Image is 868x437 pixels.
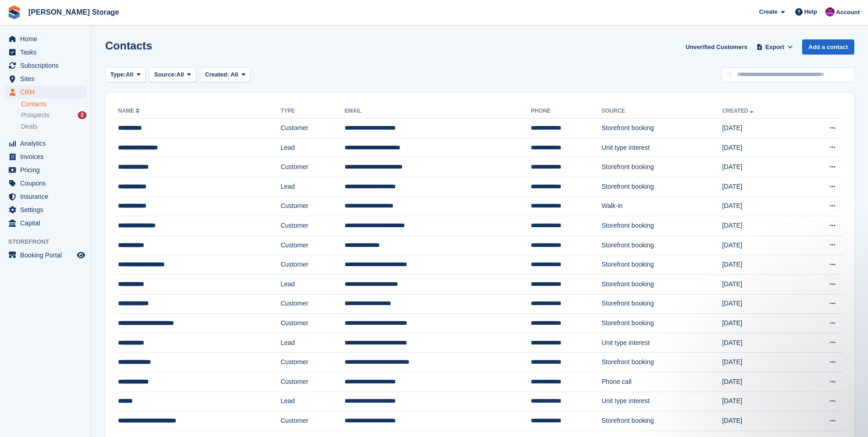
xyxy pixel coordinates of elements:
[20,217,75,229] span: Capital
[602,255,722,275] td: Storefront booking
[5,33,86,45] a: menu
[21,122,38,131] span: Deals
[722,119,799,138] td: [DATE]
[280,177,345,197] td: Lead
[280,411,345,431] td: Customer
[602,216,722,236] td: Storefront booking
[722,314,799,333] td: [DATE]
[20,46,75,59] span: Tasks
[280,372,345,392] td: Customer
[280,104,345,119] th: Type
[759,7,777,16] span: Create
[602,119,722,138] td: Storefront booking
[5,150,86,163] a: menu
[5,59,86,72] a: menu
[280,216,345,236] td: Customer
[755,39,795,55] button: Export
[602,353,722,372] td: Storefront booking
[836,8,860,17] span: Account
[5,164,86,176] a: menu
[5,190,86,203] a: menu
[21,122,86,131] a: Deals
[118,108,141,114] a: Name
[602,333,722,353] td: Unit type interest
[722,158,799,177] td: [DATE]
[149,67,196,82] button: Source: All
[280,333,345,353] td: Lead
[20,137,75,150] span: Analytics
[602,104,722,119] th: Source
[722,294,799,314] td: [DATE]
[21,100,86,109] a: Contacts
[345,104,531,119] th: Email
[8,237,91,246] span: Storefront
[802,39,854,55] a: Add a contact
[25,5,123,20] a: [PERSON_NAME] Storage
[722,411,799,431] td: [DATE]
[280,197,345,216] td: Customer
[20,33,75,45] span: Home
[722,235,799,255] td: [DATE]
[20,164,75,176] span: Pricing
[5,203,86,216] a: menu
[602,392,722,411] td: Unit type interest
[5,72,86,85] a: menu
[205,71,229,78] span: Created:
[20,190,75,203] span: Insurance
[5,46,86,59] a: menu
[110,70,126,79] span: Type:
[280,294,345,314] td: Customer
[722,372,799,392] td: [DATE]
[722,392,799,411] td: [DATE]
[722,197,799,216] td: [DATE]
[280,274,345,294] td: Lead
[722,274,799,294] td: [DATE]
[602,411,722,431] td: Storefront booking
[5,86,86,98] a: menu
[280,119,345,138] td: Customer
[722,108,755,114] a: Created
[200,67,250,82] button: Created: All
[722,177,799,197] td: [DATE]
[602,294,722,314] td: Storefront booking
[825,7,835,16] img: Audra Whitelaw
[20,72,75,85] span: Sites
[5,137,86,150] a: menu
[280,138,345,158] td: Lead
[20,177,75,190] span: Coupons
[280,235,345,255] td: Customer
[20,150,75,163] span: Invoices
[280,158,345,177] td: Customer
[280,314,345,333] td: Customer
[602,197,722,216] td: Walk-in
[602,158,722,177] td: Storefront booking
[602,138,722,158] td: Unit type interest
[177,70,184,79] span: All
[7,5,21,19] img: stora-icon-8386f47178a22dfd0bd8f6a31ec36ba5ce8667c1dd55bd0f319d3a0aa187defe.svg
[602,235,722,255] td: Storefront booking
[766,43,784,52] span: Export
[21,111,49,120] span: Prospects
[75,250,86,261] a: Preview store
[602,274,722,294] td: Storefront booking
[804,7,817,16] span: Help
[602,177,722,197] td: Storefront booking
[722,333,799,353] td: [DATE]
[280,353,345,372] td: Customer
[5,249,86,262] a: menu
[5,217,86,229] a: menu
[722,255,799,275] td: [DATE]
[602,372,722,392] td: Phone call
[682,39,751,55] a: Unverified Customers
[20,249,75,262] span: Booking Portal
[722,138,799,158] td: [DATE]
[722,216,799,236] td: [DATE]
[126,70,134,79] span: All
[105,67,146,82] button: Type: All
[21,110,86,120] a: Prospects 2
[20,203,75,216] span: Settings
[722,353,799,372] td: [DATE]
[5,177,86,190] a: menu
[280,255,345,275] td: Customer
[602,314,722,333] td: Storefront booking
